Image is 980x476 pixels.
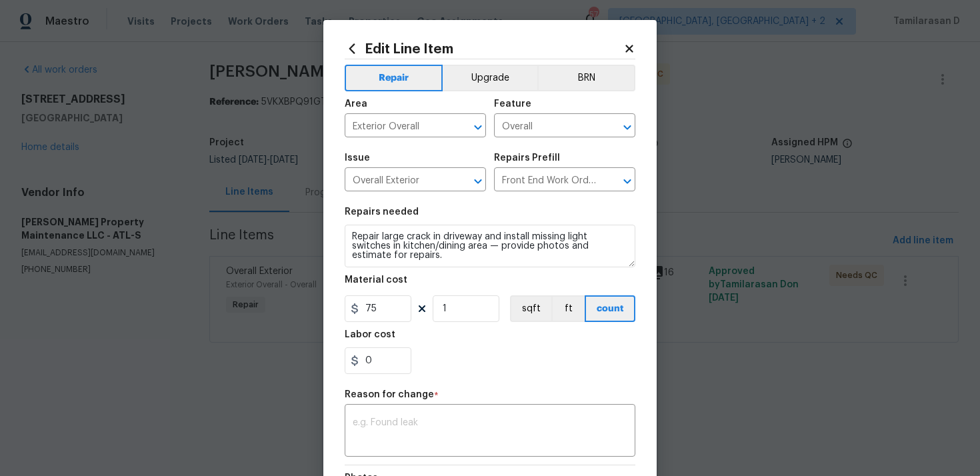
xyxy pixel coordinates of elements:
button: count [585,295,635,322]
button: BRN [537,65,635,91]
h5: Material cost [345,275,407,285]
h5: Labor cost [345,330,395,339]
h5: Issue [345,153,370,163]
button: sqft [510,295,551,322]
textarea: Repair large crack in driveway and install missing light switches in kitchen/dining area — provid... [345,225,635,267]
button: Repair [345,65,443,91]
h5: Repairs Prefill [494,153,560,163]
h5: Repairs needed [345,207,419,217]
h5: Area [345,99,367,109]
button: Upgrade [443,65,538,91]
h2: Edit Line Item [345,41,623,56]
button: Open [469,172,487,191]
button: Open [618,172,637,191]
button: ft [551,295,585,322]
h5: Feature [494,99,531,109]
button: Open [469,118,487,137]
button: Open [618,118,637,137]
h5: Reason for change [345,390,434,399]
